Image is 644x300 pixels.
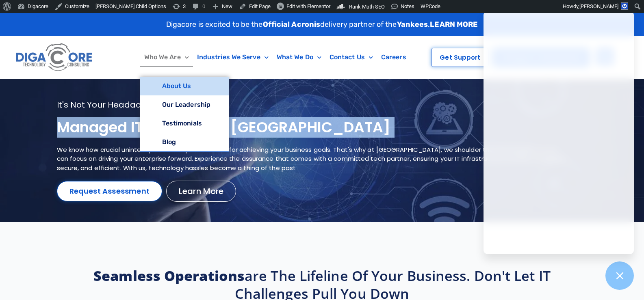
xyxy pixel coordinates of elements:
[397,20,428,29] strong: Yankees
[166,19,478,30] p: Digacore is excited to be the delivery partner of the .
[440,54,480,60] span: Get Support
[263,20,321,29] strong: Official Acronis
[14,40,95,75] img: Digacore logo 1
[377,48,410,67] a: Careers
[484,11,634,254] iframe: Chatgenie Messenger
[93,266,245,285] strong: Seamless operations
[140,77,229,152] ul: Who We Are
[325,48,377,67] a: Contact Us
[57,181,163,201] a: Request Assessment
[57,118,567,137] h1: Managed IT services in [GEOGRAPHIC_DATA]
[57,145,567,173] p: We know how crucial uninterrupted tech operations are for achieving your business goals. That's w...
[286,3,330,9] span: Edit with Elementor
[193,48,273,67] a: Industries We Serve
[431,48,489,67] a: Get Support
[140,114,229,133] a: Testimonials
[129,48,422,67] nav: Menu
[349,4,385,10] span: Rank Math SEO
[140,95,229,114] a: Our Leadership
[273,48,325,67] a: What We Do
[579,3,618,9] span: [PERSON_NAME]
[57,99,567,110] p: It's not your headache
[430,20,478,29] a: LEARN MORE
[179,187,223,195] span: Learn More
[140,133,229,151] a: Blog
[166,181,236,202] a: Learn More
[140,48,193,67] a: Who We Are
[140,77,229,95] a: About Us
